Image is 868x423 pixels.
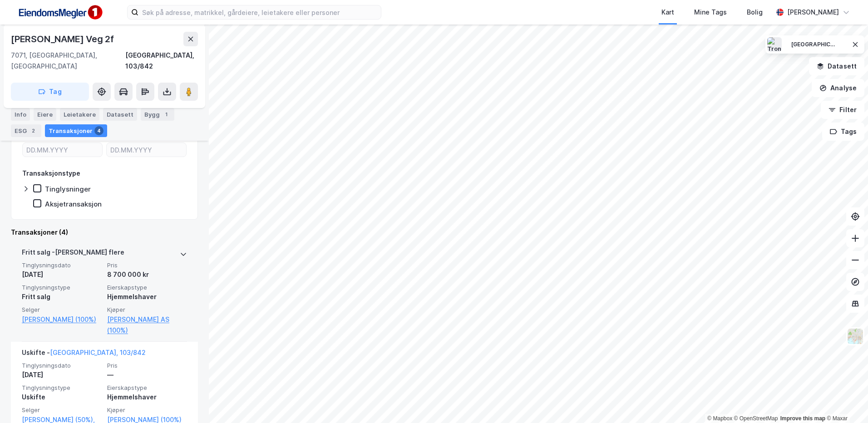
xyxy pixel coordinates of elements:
div: Transaksjoner [45,124,107,137]
span: Eierskapstype [107,284,187,291]
div: Datasett [103,108,137,121]
button: Analyse [812,79,864,97]
div: Kontrollprogram for chat [823,379,868,423]
img: Trondheim [767,37,782,52]
iframe: Chat Widget [823,379,868,423]
div: [GEOGRAPHIC_DATA] [791,41,837,49]
div: Mine Tags [694,7,727,18]
div: 2 [29,126,38,135]
div: [PERSON_NAME] Veg 2f [11,32,116,46]
div: [DATE] [22,269,102,280]
div: Uskifte [22,392,102,403]
span: Tinglysningstype [22,384,102,392]
div: Fritt salg - [PERSON_NAME] flere [22,247,124,261]
div: Info [11,108,30,121]
span: Tinglysningstype [22,284,102,291]
a: Improve this map [780,415,825,422]
div: Tinglysninger [45,185,91,193]
img: Z [847,328,864,345]
div: 7071, [GEOGRAPHIC_DATA], [GEOGRAPHIC_DATA] [11,50,125,72]
div: Eiere [34,108,56,121]
div: [DATE] [22,369,102,380]
span: Tinglysningsdato [22,362,102,369]
a: [GEOGRAPHIC_DATA], 103/842 [50,349,146,356]
span: Kjøper [107,406,187,414]
div: Uskifte - [22,347,146,362]
div: Fritt salg [22,291,102,302]
span: Selger [22,406,102,414]
a: [PERSON_NAME] AS (100%) [107,314,187,336]
div: Transaksjoner (4) [11,227,198,238]
div: — [107,369,187,380]
div: Hjemmelshaver [107,392,187,403]
div: [GEOGRAPHIC_DATA], 103/842 [125,50,198,72]
div: ESG [11,124,41,137]
div: Leietakere [60,108,99,121]
a: [PERSON_NAME] (100%) [22,314,102,325]
div: Bolig [747,7,763,18]
span: Kjøper [107,306,187,314]
div: Aksjetransaksjon [45,200,102,208]
div: Bygg [141,108,174,121]
img: F4PB6Px+NJ5v8B7XTbfpPpyloAAAAASUVORK5CYII= [15,2,105,23]
a: OpenStreetMap [734,415,778,422]
span: Selger [22,306,102,314]
div: Kart [661,7,674,18]
button: Filter [821,101,864,119]
span: Eierskapstype [107,384,187,392]
div: [PERSON_NAME] [787,7,839,18]
div: 8 700 000 kr [107,269,187,280]
button: Tags [822,123,864,141]
button: [GEOGRAPHIC_DATA] [785,37,843,52]
a: Mapbox [707,415,732,422]
span: Pris [107,362,187,369]
div: 1 [162,110,171,119]
button: Tag [11,83,89,101]
input: DD.MM.YYYY [107,143,186,157]
div: 4 [94,126,104,135]
button: Datasett [809,57,864,75]
span: Tinglysningsdato [22,261,102,269]
div: Hjemmelshaver [107,291,187,302]
input: Søk på adresse, matrikkel, gårdeiere, leietakere eller personer [138,5,381,19]
input: DD.MM.YYYY [23,143,102,157]
div: Transaksjonstype [22,168,80,179]
span: Pris [107,261,187,269]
